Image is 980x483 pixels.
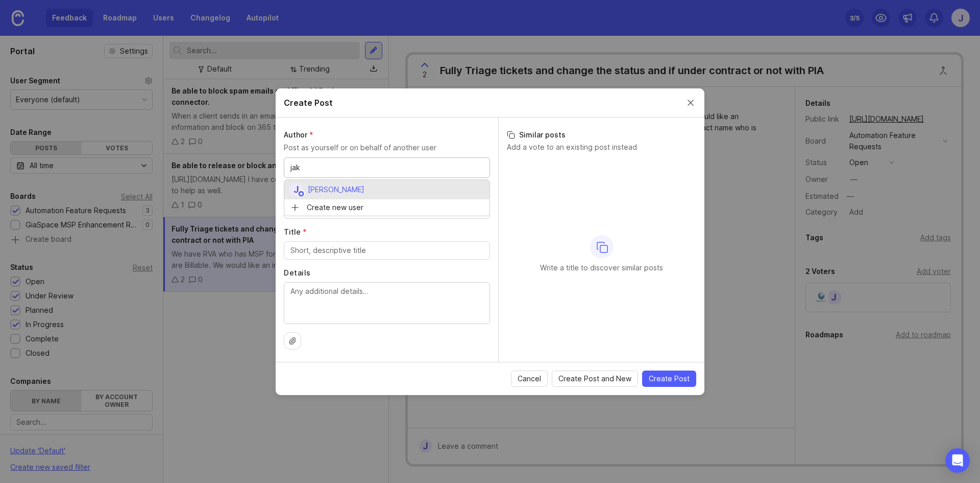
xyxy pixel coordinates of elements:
[307,202,363,213] p: Create new user
[284,268,490,278] label: Details
[298,190,305,197] img: member badge
[507,130,696,140] h3: Similar posts
[511,371,548,387] button: Cancel
[642,371,696,387] button: Create Post
[507,142,696,152] p: Add a vote to an existing post instead
[290,162,483,173] input: User's name
[284,227,307,236] span: Title (required)
[685,97,696,108] button: Close create post modal
[284,142,490,153] p: Post as yourself or on behalf of another user
[290,245,483,256] input: Short, descriptive title
[649,374,690,384] span: Create Post
[552,371,638,387] button: Create Post and New
[284,97,333,109] h2: Create Post
[289,183,303,196] div: J
[284,130,313,139] span: Author (required)
[558,374,631,384] span: Create Post and New
[518,374,541,384] span: Cancel
[945,448,970,473] div: Open Intercom Messenger
[308,185,364,194] span: [PERSON_NAME]
[540,263,663,273] p: Write a title to discover similar posts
